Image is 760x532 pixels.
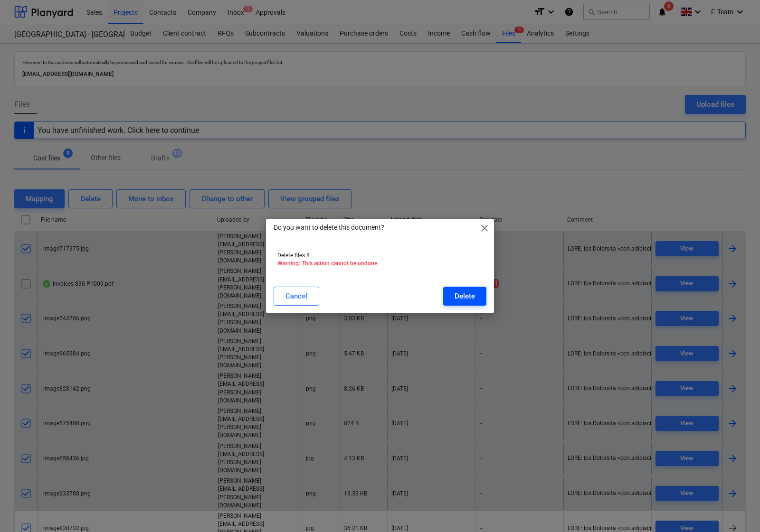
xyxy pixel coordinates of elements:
[285,290,307,302] div: Cancel
[277,260,483,268] p: Warning: This action cannot be undone
[455,290,475,302] div: Delete
[274,287,319,306] button: Cancel
[479,223,490,234] span: close
[443,287,486,306] button: Delete
[712,486,760,532] iframe: Chat Widget
[277,252,483,260] p: Delete files 8
[274,223,384,233] p: Do you want to delete this document?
